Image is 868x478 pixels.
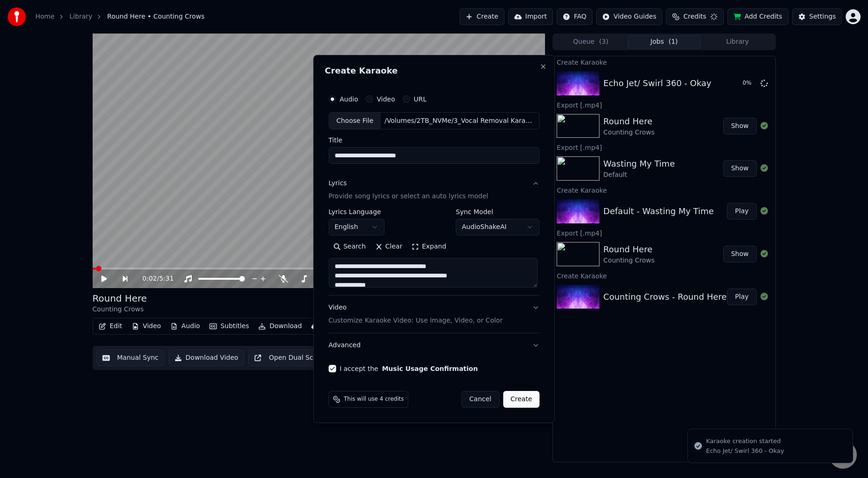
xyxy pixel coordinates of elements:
[329,240,370,255] button: Search
[344,396,404,403] span: This will use 4 credits
[329,172,540,209] button: LyricsProvide song lyrics or select an auto lyrics model
[340,365,478,372] label: I accept the
[381,116,539,126] div: /Volumes/2TB_NVMe/3_Vocal Removal Karaoke Projects/1_WorkingFiles/1_SourceFiles/Echo Jet - Okay.[...
[370,240,407,255] button: Clear
[340,96,358,102] label: Audio
[329,192,488,202] p: Provide song lyrics or select an auto lyrics model
[503,391,540,408] button: Create
[329,333,540,357] button: Advanced
[461,391,499,408] button: Cancel
[329,316,503,325] p: Customize Karaoke Video: Use Image, Video, or Color
[325,67,544,75] h2: Create Karaoke
[329,113,381,129] div: Choose File
[329,209,384,215] label: Lyrics Language
[382,365,478,372] button: I accept the
[456,209,539,215] label: Sync Model
[414,96,427,102] label: URL
[377,96,395,102] label: Video
[329,296,540,333] button: VideoCustomize Karaoke Video: Use Image, Video, or Color
[329,179,347,189] div: Lyrics
[329,303,503,326] div: Video
[407,240,451,255] button: Expand
[329,137,540,144] label: Title
[329,209,540,296] div: LyricsProvide song lyrics or select an auto lyrics model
